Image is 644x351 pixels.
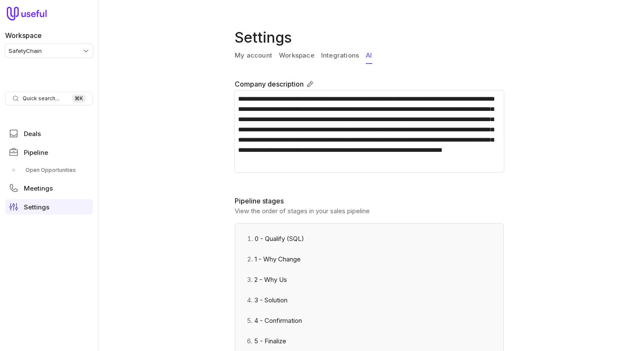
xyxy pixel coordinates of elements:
[5,163,93,177] a: Open Opportunities
[24,204,49,210] span: Settings
[366,48,372,64] a: AI
[23,95,59,102] span: Quick search...
[242,310,497,331] li: 4 - Confirmation
[72,94,86,103] kbd: ⌘ K
[5,30,42,41] label: Workspace
[5,199,93,215] a: Settings
[242,290,497,310] li: 3 - Solution
[5,145,93,160] a: Pipeline
[304,78,316,90] button: Edit company description
[242,229,497,249] li: 0 - Qualify (SQL)
[235,48,272,64] a: My account
[24,185,53,191] span: Meetings
[24,149,48,156] span: Pipeline
[5,126,93,141] a: Deals
[235,196,504,206] h2: Pipeline stages
[242,249,497,270] li: 1 - Why Change
[279,48,314,64] a: Workspace
[235,206,504,216] p: View the order of stages in your sales pipeline
[321,48,359,64] a: Integrations
[24,131,41,137] span: Deals
[242,270,497,290] li: 2 - Why Us
[235,79,304,89] label: Company description
[5,163,93,177] div: Pipeline submenu
[5,180,93,196] a: Meetings
[235,27,507,48] h1: Settings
